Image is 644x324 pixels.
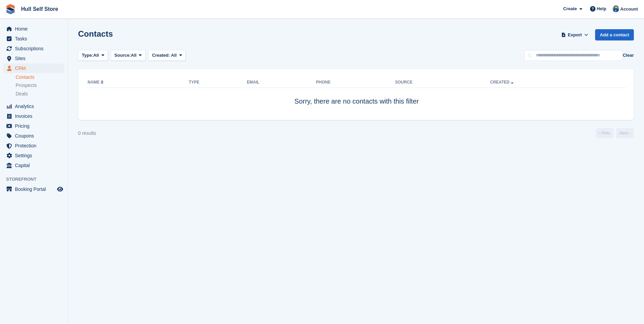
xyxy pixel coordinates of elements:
span: All [171,53,177,58]
span: All [93,52,99,59]
span: CRM [15,64,56,73]
a: menu [3,54,64,63]
span: Capital [15,161,56,170]
a: menu [3,24,64,34]
a: Next [616,128,634,138]
a: menu [3,161,64,170]
a: menu [3,131,64,141]
span: Coupons [15,131,56,141]
nav: Page [594,128,635,138]
button: Export [560,29,590,40]
span: Source: [114,52,131,59]
span: Prospects [16,82,37,89]
span: Settings [15,151,56,160]
span: Sites [15,54,56,63]
span: Home [15,24,56,34]
span: Analytics [15,102,56,111]
a: menu [3,44,64,53]
div: 0 results [78,130,96,137]
span: Tasks [15,34,56,43]
span: Create [563,5,577,12]
button: Created: All [148,50,186,61]
span: Account [620,6,638,13]
span: Help [597,5,606,12]
a: menu [3,102,64,111]
a: Prospects [16,82,64,89]
a: Name [88,80,105,85]
th: Phone [316,77,395,88]
button: Clear [623,52,634,59]
a: Previous [596,128,613,138]
th: Source [395,77,490,88]
span: Created: [152,53,170,58]
span: Subscriptions [15,44,56,53]
a: Add a contact [595,29,634,40]
span: Pricing [15,121,56,131]
h1: Contacts [78,29,113,38]
button: Type: All [78,50,108,61]
span: Sorry, there are no contacts with this filter [294,97,419,105]
a: Contacts [16,74,64,80]
span: All [131,52,137,59]
a: menu [3,184,64,194]
a: Preview store [56,185,64,193]
span: Booking Portal [15,184,56,194]
a: menu [3,34,64,43]
span: Invoices [15,111,56,121]
span: Type: [82,52,93,59]
a: Hull Self Store [18,3,61,15]
span: Storefront [6,176,68,183]
a: menu [3,111,64,121]
button: Source: All [111,50,146,61]
a: menu [3,64,64,73]
a: Deals [16,90,64,97]
th: Type [189,77,247,88]
a: menu [3,121,64,131]
img: stora-icon-8386f47178a22dfd0bd8f6a31ec36ba5ce8667c1dd55bd0f319d3a0aa187defe.svg [5,4,16,14]
span: Deals [16,91,28,97]
img: Hull Self Store [612,5,619,12]
a: Created [490,80,515,85]
th: Email [247,77,316,88]
span: Protection [15,141,56,150]
span: Export [568,32,582,38]
a: menu [3,141,64,150]
a: menu [3,151,64,160]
